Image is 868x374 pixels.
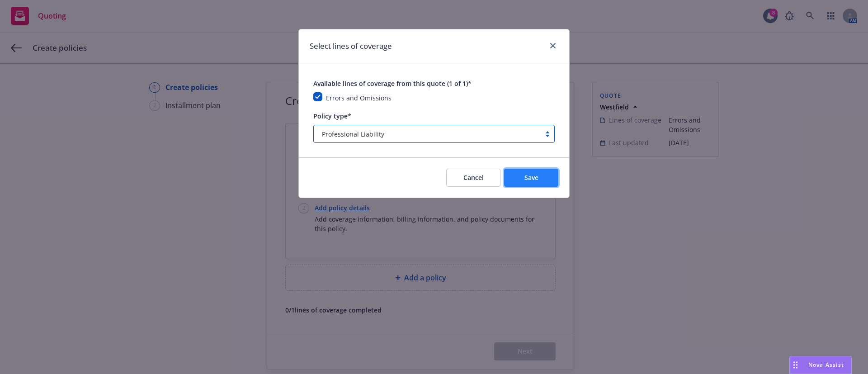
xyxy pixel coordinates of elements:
[322,129,384,139] span: Professional Liability
[310,40,392,52] h1: Select lines of coverage
[524,173,538,182] span: Save
[504,169,558,187] button: Save
[313,79,472,88] span: Available lines of coverage from this quote (1 of 1)*
[446,169,500,187] button: Cancel
[463,173,484,182] span: Cancel
[808,361,844,369] span: Nova Assist
[790,356,801,374] div: Drag to move
[547,40,558,51] a: close
[313,112,351,120] span: Policy type*
[318,129,536,139] span: Professional Liability
[789,356,852,374] button: Nova Assist
[326,94,392,102] span: Errors and Omissions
